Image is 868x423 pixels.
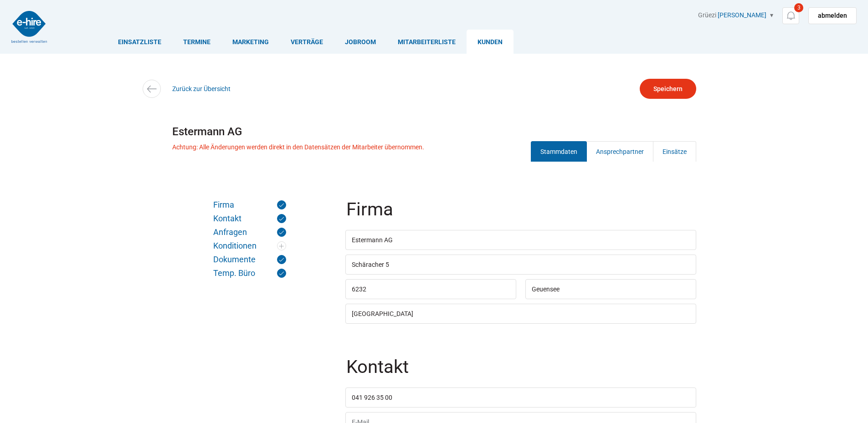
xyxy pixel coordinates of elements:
[213,214,286,223] a: Kontakt
[345,255,696,275] input: Strasse
[531,141,587,162] a: Stammdaten
[345,304,696,324] input: Land
[782,7,799,24] a: 3
[145,82,158,96] img: icon-arrow-left.svg
[172,85,231,92] a: Zurück zur Übersicht
[172,30,221,54] a: Termine
[172,143,424,151] p: Achtung: Alle Änderungen werden direkt in den Datensätzen der Mitarbeiter übernommen.
[221,30,280,54] a: Marketing
[640,79,696,99] input: Speichern
[586,141,653,162] a: Ansprechpartner
[213,269,286,278] a: Temp. Büro
[172,122,696,141] h1: Estermann AG
[345,200,698,230] legend: Firma
[280,30,334,54] a: Verträge
[718,11,766,19] a: [PERSON_NAME]
[785,10,796,21] img: icon-notification.svg
[345,387,696,408] input: Telefon
[387,30,467,54] a: Mitarbeiterliste
[11,11,47,43] img: logo2.png
[345,358,698,387] legend: Kontakt
[334,30,387,54] a: Jobroom
[525,279,696,299] input: Ort
[107,30,172,54] a: Einsatzliste
[808,7,857,24] a: abmelden
[653,141,696,162] a: Einsätze
[213,255,286,264] a: Dokumente
[213,228,286,237] a: Anfragen
[698,11,857,24] div: Grüezi
[794,3,803,12] span: 3
[213,241,286,250] a: Konditionen
[213,200,286,209] a: Firma
[467,30,514,54] a: Kunden
[345,279,516,299] input: PLZ
[345,230,696,250] input: Firmenname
